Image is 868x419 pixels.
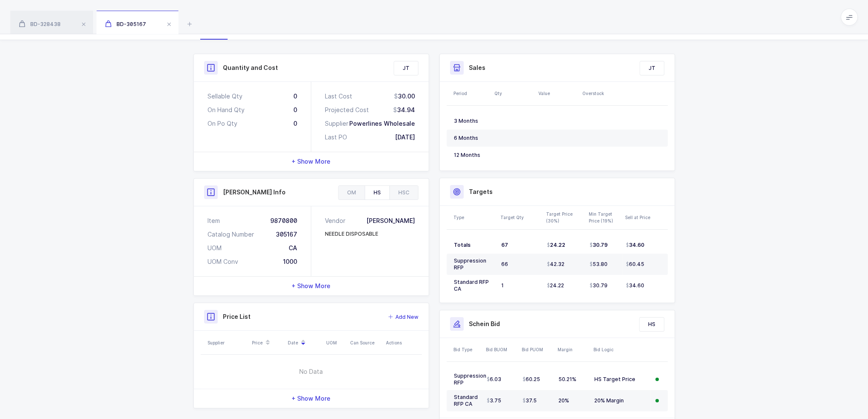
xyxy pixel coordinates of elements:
span: 24.22 [547,242,565,249]
div: OM [339,186,365,199]
div: Date [288,335,321,350]
div: Price [252,335,283,350]
span: 67 [501,242,508,248]
h3: Schein Bid [469,320,500,328]
div: Target Price (30%) [546,211,584,224]
span: 30.79 [590,242,608,249]
div: 30.00 [394,92,415,101]
span: 1 [501,282,504,289]
div: Powerlines Wholesale [349,119,415,128]
div: Last PO [325,133,347,142]
div: Sellable Qty [208,92,243,101]
div: On Po Qty [208,119,237,128]
div: UOM [326,339,345,346]
span: 66 [501,261,508,267]
div: 34.94 [393,106,415,114]
div: 20% Margin [594,397,647,404]
div: Bid PUOM [522,346,552,353]
span: BD-328438 [19,21,61,27]
span: 53.80 [590,261,608,268]
span: Add New [395,313,418,321]
div: 0 [293,119,297,128]
div: Projected Cost [325,106,369,114]
span: 50.21% [558,376,576,382]
span: 34.60 [626,282,644,289]
div: + Show More [194,389,429,408]
div: 0 [293,92,297,101]
div: Supplier [208,339,247,346]
div: Vendor [325,217,349,225]
div: 12 Months [454,152,488,159]
div: Period [453,90,489,97]
div: Min Target Price (19%) [589,211,620,224]
span: 37.5 [523,397,537,404]
div: HS Target Price [594,376,647,383]
div: Last Cost [325,92,352,101]
h3: Targets [469,188,493,196]
span: 30.79 [590,282,608,289]
div: Type [453,214,495,221]
h3: Quantity and Cost [223,64,278,72]
span: 3.75 [487,397,501,404]
div: 3 Months [454,118,488,124]
div: Actions [386,339,419,346]
div: CA [289,244,297,252]
h3: [PERSON_NAME] Info [223,188,286,196]
div: [PERSON_NAME] [366,217,415,225]
div: Qty [494,90,533,97]
span: 24.22 [547,282,564,289]
div: 0 [293,106,297,114]
span: + Show More [292,282,330,290]
div: Value [538,90,577,97]
div: + Show More [194,152,429,171]
div: UOM Conv [208,257,238,266]
div: HS [640,318,664,331]
span: BD-305167 [105,21,146,27]
span: + Show More [292,394,330,403]
div: Can Source [350,339,381,346]
div: HSC [389,186,418,199]
div: Margin [558,346,588,353]
div: 1000 [283,257,297,266]
h3: Price List [223,312,251,321]
div: Bid Type [453,346,481,353]
span: Totals [454,242,471,248]
h3: Sales [469,64,485,72]
span: + Show More [292,157,330,166]
div: JT [394,61,418,75]
span: 34.60 [626,242,644,249]
div: Supplier [325,119,348,128]
div: Bid Logic [593,346,648,353]
div: Overstock [582,90,621,97]
span: No Data [256,359,366,384]
div: On Hand Qty [208,106,245,114]
div: UOM [208,244,222,252]
button: Add New [388,313,418,321]
span: 20% [558,397,569,404]
span: Standard RFP CA [454,279,489,292]
div: NEEDLE DISPOSABLE [325,230,378,238]
span: 60.25 [523,376,540,383]
div: [DATE] [395,133,415,142]
span: Suppression RFP [454,257,486,271]
div: Target Qty [500,214,541,221]
span: 42.32 [547,261,564,268]
div: Bid BUOM [486,346,517,353]
div: JT [640,61,664,75]
div: Sell at Price [625,214,665,221]
div: 6 Months [454,135,488,142]
span: 6.03 [487,376,501,383]
div: HS [365,186,389,199]
div: + Show More [194,277,429,295]
div: Standard RFP CA [454,394,480,407]
div: Suppression RFP [454,373,480,386]
span: 60.45 [626,261,644,268]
